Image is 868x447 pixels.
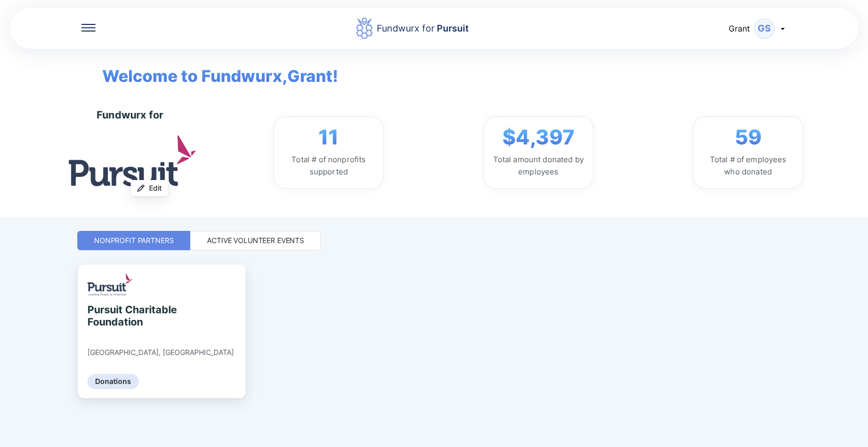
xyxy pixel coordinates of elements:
div: Total amount donated by employees [492,154,585,178]
span: $4,397 [502,125,575,150]
div: GS [754,18,774,39]
span: Edit [149,183,162,193]
span: 59 [734,125,761,150]
div: [GEOGRAPHIC_DATA], [GEOGRAPHIC_DATA] [87,348,234,357]
img: logo.jpg [69,135,196,186]
div: Total # of nonprofits supported [282,154,375,178]
span: Welcome to Fundwurx, Grant ! [87,49,338,88]
div: Fundwurx for [377,21,469,36]
button: Edit [131,180,168,196]
span: 11 [318,125,339,150]
div: Nonprofit Partners [94,235,173,246]
div: Active Volunteer Events [207,235,304,246]
div: Total # of employees who donated [702,154,794,178]
span: Pursuit [435,23,469,34]
span: Grant [729,23,750,34]
div: Pursuit Charitable Foundation [87,304,181,328]
div: Donations [87,374,139,389]
div: Fundwurx for [97,109,163,121]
